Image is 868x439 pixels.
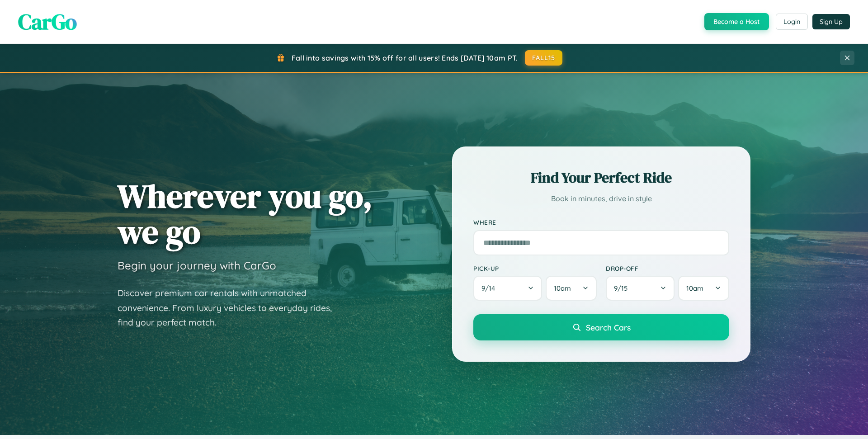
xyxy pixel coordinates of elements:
span: Search Cars [586,322,631,332]
span: 9 / 14 [481,284,500,293]
span: CarGo [18,7,77,37]
button: 10am [678,276,729,301]
span: Fall into savings with 15% off for all users! Ends [DATE] 10am PT. [292,53,518,62]
p: Book in minutes, drive in style [473,192,729,205]
h2: Find Your Perfect Ride [473,168,729,188]
button: Search Cars [473,314,729,340]
label: Where [473,219,729,227]
h1: Wherever you go, we go [118,178,373,250]
span: 10am [686,284,703,293]
label: Drop-off [606,264,729,272]
button: Become a Host [704,13,769,30]
button: 9/14 [473,276,542,301]
button: Login [776,14,808,30]
h3: Begin your journey with CarGo [118,259,276,272]
button: 9/15 [606,276,675,301]
p: Discover premium car rentals with unmatched convenience. From luxury vehicles to everyday rides, ... [118,286,344,330]
button: 10am [546,276,597,301]
button: FALL15 [525,50,563,66]
span: 10am [554,284,571,293]
span: 9 / 15 [614,284,632,293]
label: Pick-up [473,264,597,272]
button: Sign Up [812,14,850,29]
